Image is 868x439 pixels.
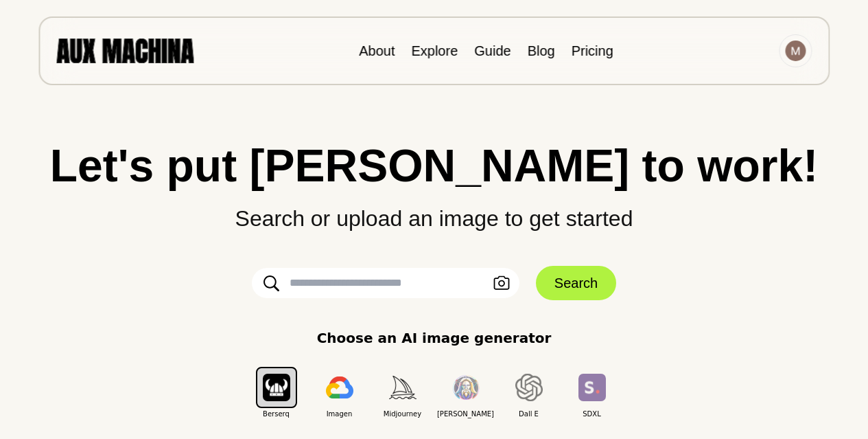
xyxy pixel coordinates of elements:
p: Choose an AI image generator [317,328,552,348]
img: Imagen [326,376,353,398]
p: Search or upload an image to get started [27,188,841,235]
img: Midjourney [389,376,417,398]
span: [PERSON_NAME] [434,409,497,419]
span: SDXL [561,409,624,419]
span: Imagen [308,409,371,419]
img: Dall E [515,374,543,401]
span: Berserq [245,409,308,419]
img: Avatar [785,41,806,61]
span: Midjourney [371,409,434,419]
a: Explore [411,43,458,58]
a: Blog [528,43,555,58]
img: Leonardo [452,375,480,401]
a: Pricing [572,43,613,58]
button: Search [536,266,616,300]
h1: Let's put [PERSON_NAME] to work! [27,143,841,188]
a: Guide [474,43,511,58]
img: AUX MACHINA [56,38,193,63]
img: SDXL [578,374,606,401]
img: Berserq [263,374,290,401]
a: About [359,43,395,58]
span: Dall E [497,409,561,419]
